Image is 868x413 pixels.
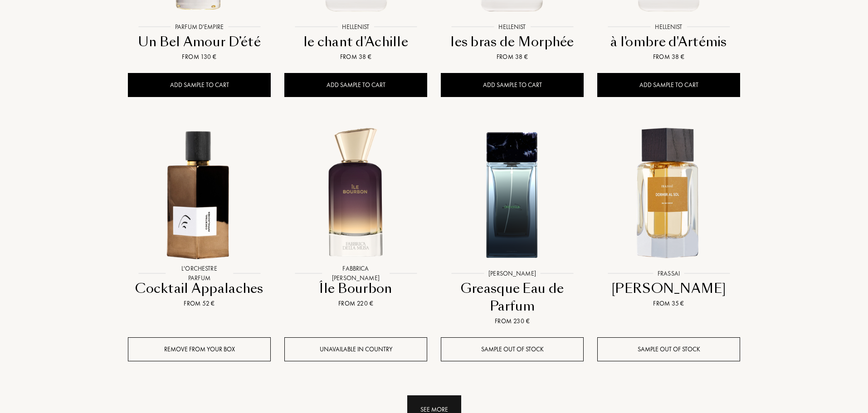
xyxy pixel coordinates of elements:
div: Remove from your box [128,337,271,361]
div: Sample out of stock [441,337,584,361]
div: From 38 € [601,52,736,62]
div: From 220 € [288,299,424,308]
div: Add sample to cart [441,73,584,97]
div: Sample out of stock [597,337,740,361]
div: Add sample to cart [128,73,271,97]
div: Unavailable in country [284,337,427,361]
div: From 38 € [288,52,424,62]
div: From 130 € [132,52,267,62]
div: From 52 € [132,299,267,308]
a: Île Bourbon Fabbrica Della MusaFabbrica [PERSON_NAME]Île BourbonFrom 220 € [284,113,427,320]
a: Cocktail Appalaches L'Orchestre ParfumL'Orchestre ParfumCocktail AppalachesFrom 52 € [128,113,271,320]
a: Greasque Eau de Parfum Sora Dora[PERSON_NAME]Greasque Eau de ParfumFrom 230 € [441,113,584,337]
img: Dormir Al Sol Frassai [598,123,739,264]
img: Île Bourbon Fabbrica Della Musa [285,123,426,264]
div: From 38 € [444,52,580,62]
img: Greasque Eau de Parfum Sora Dora [442,123,583,264]
img: Cocktail Appalaches L'Orchestre Parfum [129,123,270,264]
div: Add sample to cart [284,73,427,97]
div: Add sample to cart [597,73,740,97]
div: From 230 € [444,316,580,326]
div: From 35 € [601,299,736,308]
div: Greasque Eau de Parfum [444,280,580,316]
a: Dormir Al Sol FrassaiFrassai[PERSON_NAME]From 35 € [597,113,740,320]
